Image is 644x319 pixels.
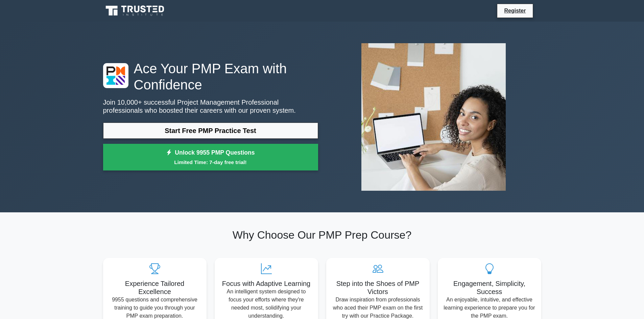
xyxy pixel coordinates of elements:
[103,144,318,171] a: Unlock 9955 PMP QuestionsLimited Time: 7-day free trial!
[443,280,536,296] h5: Engagement, Simplicity, Success
[103,123,318,139] a: Start Free PMP Practice Test
[220,280,313,288] h5: Focus with Adaptive Learning
[332,280,424,296] h5: Step into the Shoes of PMP Victors
[103,60,318,93] h1: Ace Your PMP Exam with Confidence
[103,229,541,241] h2: Why Choose Our PMP Prep Course?
[103,98,318,114] p: Join 10,000+ successful Project Management Professional professionals who boosted their careers w...
[500,6,530,15] a: Register
[112,158,310,166] small: Limited Time: 7-day free trial!
[109,280,201,296] h5: Experience Tailored Excellence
